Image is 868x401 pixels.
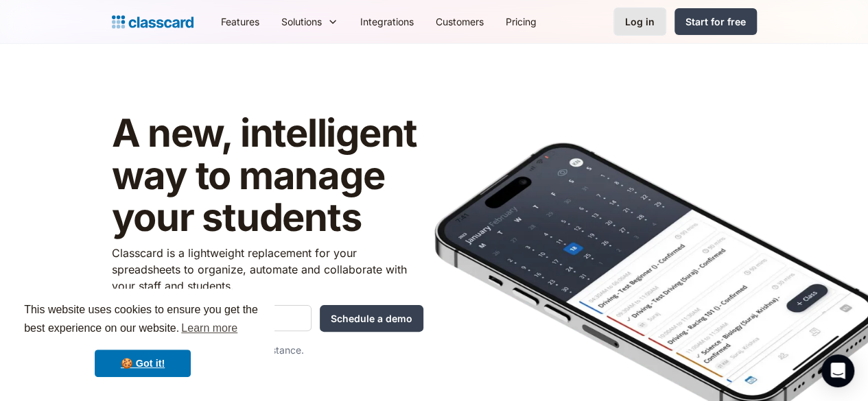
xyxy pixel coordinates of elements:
[320,305,423,332] input: Schedule a demo
[281,14,322,29] div: Solutions
[613,8,666,36] a: Log in
[625,14,655,29] div: Log in
[112,112,423,239] h1: A new, intelligent way to manage your students
[349,6,425,37] a: Integrations
[495,6,548,37] a: Pricing
[425,6,495,37] a: Customers
[112,12,193,32] a: Logo
[685,14,746,29] div: Start for free
[179,318,239,339] a: learn more about cookies
[11,289,274,390] div: cookieconsent
[675,8,757,35] a: Start for free
[112,245,423,294] p: Classcard is a lightweight replacement for your spreadsheets to organize, automate and collaborat...
[24,302,261,339] span: This website uses cookies to ensure you get the best experience on our website.
[821,354,854,387] div: Open Intercom Messenger
[95,350,191,377] a: dismiss cookie message
[270,6,349,37] div: Solutions
[210,6,270,37] a: Features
